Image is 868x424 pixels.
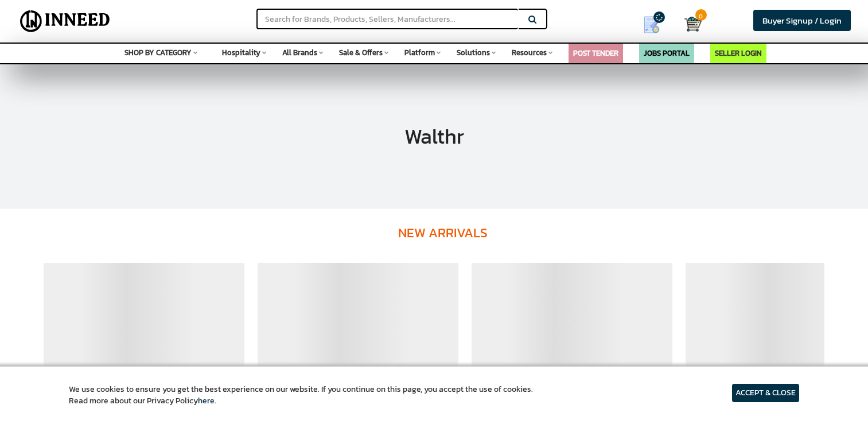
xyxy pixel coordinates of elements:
[715,48,762,59] a: SELLER LOGIN
[512,47,547,58] span: Resources
[222,47,260,58] span: Hospitality
[457,47,490,58] span: Solutions
[124,47,192,58] span: SHOP BY CATEGORY
[643,16,660,33] img: Show My Quotes
[404,125,464,148] h1: Walthr
[282,47,317,58] span: All Brands
[644,48,690,59] a: JOBS PORTAL
[198,395,215,407] a: here
[695,9,707,21] span: 0
[69,384,533,407] article: We use cookies to ensure you get the best experience on our website. If you continue on this page...
[628,11,684,38] a: my Quotes
[573,48,618,59] a: POST TENDER
[15,7,115,36] img: Inneed.Market
[732,384,799,402] article: ACCEPT & CLOSE
[339,47,383,58] span: Sale & Offers
[762,14,842,27] span: Buyer Signup / Login
[256,9,518,29] input: Search for Brands, Products, Sellers, Manufacturers...
[684,16,702,33] img: Cart
[753,10,851,31] a: Buyer Signup / Login
[684,11,693,37] a: Cart 0
[404,47,435,58] span: Platform
[69,209,816,257] h4: New Arrivals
